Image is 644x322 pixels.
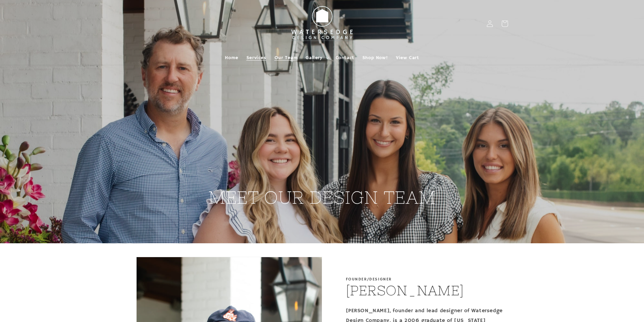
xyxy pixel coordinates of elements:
[392,51,423,65] a: View Cart
[332,51,358,65] a: Contact
[306,55,322,61] span: Gallery
[302,51,331,65] summary: Gallery
[396,55,419,61] span: View Cart
[336,55,354,61] span: Contact
[358,51,392,65] a: Shop Now!
[242,51,270,65] a: Services
[346,277,392,282] p: Founder/Designer
[208,34,436,209] h2: MEET OUR DESIGN TEAM
[221,51,242,65] a: Home
[246,55,266,61] span: Services
[346,282,464,299] h2: [PERSON_NAME]
[362,55,388,61] span: Shop Now!
[285,3,359,45] img: Watersedge Design Co
[225,55,238,61] span: Home
[270,51,302,65] a: Our Team
[275,55,298,61] span: Our Team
